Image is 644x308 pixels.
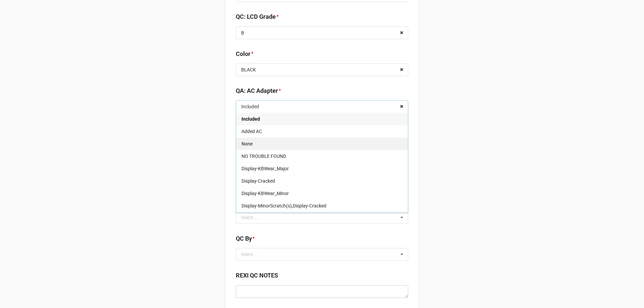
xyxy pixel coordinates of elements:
[241,166,289,171] span: Display-KBWear_Major
[236,234,252,243] label: QC By
[236,12,276,21] label: QC: LCD Grade
[241,178,275,184] span: Display-Cracked
[241,203,326,208] span: Display-MinorScratch(s),Display-Cracked
[241,191,289,196] span: Display-KBWear_Minor
[241,67,256,72] div: BLACK
[241,129,262,134] span: Added AC
[236,86,278,96] label: QA: AC Adapter
[239,251,268,258] div: Select ...
[241,141,253,146] span: None
[236,49,251,59] label: Color
[239,213,268,221] div: Select ...
[241,153,286,159] span: NO TROUBLE FOUND
[241,30,244,35] div: B
[236,271,278,280] label: REXI QC NOTES
[241,116,260,122] span: Included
